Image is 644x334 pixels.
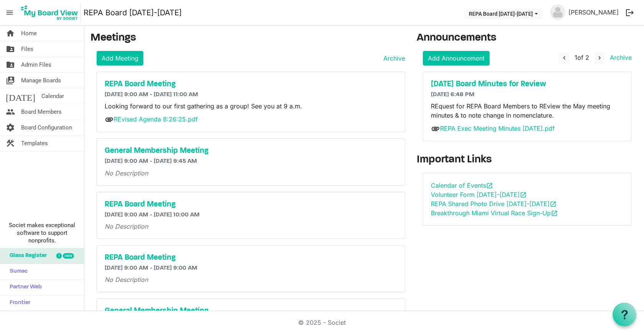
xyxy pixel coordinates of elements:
[21,57,51,72] span: Admin Files
[21,120,72,135] span: Board Configuration
[2,5,17,20] span: menu
[6,295,30,311] span: Frontier
[6,280,42,295] span: Partner Web
[561,54,568,61] span: navigate_before
[6,248,47,264] span: Glass Register
[63,253,74,259] div: new
[97,51,143,65] a: Add Meeting
[417,32,638,45] h3: Announcements
[559,52,570,64] button: navigate_before
[6,104,15,120] span: people
[6,264,28,279] span: Sumac
[105,115,114,124] span: attachment
[105,211,397,219] h6: [DATE] 9:00 AM - [DATE] 10:00 AM
[594,52,605,64] button: navigate_next
[3,221,80,244] span: Societ makes exceptional software to support nonprofits.
[551,210,558,217] span: open_in_new
[105,306,397,316] a: General Membership Meeting
[417,154,638,167] h3: Important Links
[431,200,557,208] a: REPA Shared Photo Drive [DATE]-[DATE]open_in_new
[105,91,397,98] h6: [DATE] 9:00 AM - [DATE] 11:00 AM
[41,88,64,104] span: Calendar
[21,41,33,57] span: Files
[21,104,62,120] span: Board Members
[105,265,397,272] h6: [DATE] 9:00 AM - [DATE] 9:00 AM
[105,169,397,178] p: No Description
[464,8,543,19] button: REPA Board 2025-2026 dropdownbutton
[423,51,490,65] a: Add Announcement
[105,80,397,89] a: REPA Board Meeting
[520,192,527,198] span: open_in_new
[431,92,475,98] span: [DATE] 6:48 PM
[105,222,397,231] p: No Description
[19,3,84,22] a: My Board View Logo
[431,124,440,133] span: attachment
[622,5,638,21] button: logout
[21,26,37,41] span: Home
[575,54,589,61] span: of 2
[550,5,565,20] img: no-profile-picture.svg
[6,136,15,151] span: construction
[19,3,80,22] img: My Board View Logo
[90,32,405,45] h3: Meetings
[6,88,35,104] span: [DATE]
[6,41,15,57] span: folder_shared
[575,54,577,61] span: 1
[105,253,397,262] a: REPA Board Meeting
[105,102,397,111] p: Looking forward to our first gathering as a group! See you at 9 a.m.
[550,201,557,208] span: open_in_new
[21,73,61,88] span: Manage Boards
[431,182,493,189] a: Calendar of Eventsopen_in_new
[114,115,198,123] a: REvised Agenda 8:26:25.pdf
[565,5,622,20] a: [PERSON_NAME]
[6,26,15,41] span: home
[431,191,527,198] a: Volunteer Form [DATE]-[DATE]open_in_new
[380,54,405,63] a: Archive
[596,54,603,61] span: navigate_next
[105,158,397,165] h6: [DATE] 9:00 AM - [DATE] 9:45 AM
[105,146,397,156] a: General Membership Meeting
[6,73,15,88] span: switch_account
[431,80,624,89] a: [DATE] Board Minutes for Review
[6,57,15,72] span: folder_shared
[105,200,397,209] a: REPA Board Meeting
[431,102,624,120] p: REquest for REPA Board Members to REview the May meeting minutes & to note change in nomenclature.
[431,209,558,217] a: Breakthrough Miami Virtual Race Sign-Upopen_in_new
[486,182,493,189] span: open_in_new
[6,120,15,135] span: settings
[440,124,555,132] a: REPA Exec Meeting Minutes [DATE].pdf
[84,5,182,20] a: REPA Board [DATE]-[DATE]
[21,136,48,151] span: Templates
[607,54,632,61] a: Archive
[105,275,397,284] p: No Description
[298,319,346,326] a: © 2025 - Societ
